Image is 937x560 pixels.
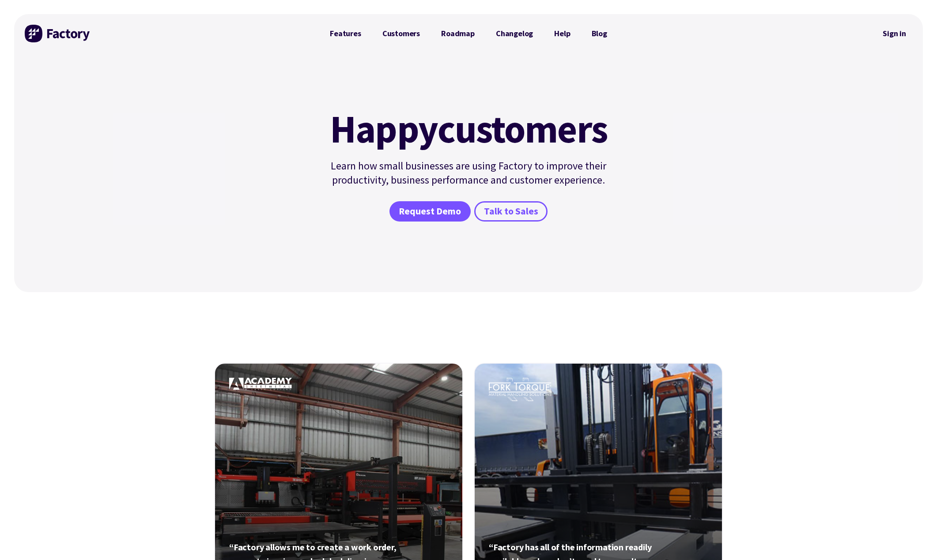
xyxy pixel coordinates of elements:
[25,25,91,42] img: Factory
[372,25,431,42] a: Customers
[484,205,538,218] span: Talk to Sales
[474,201,548,222] a: Talk to Sales
[399,205,461,218] span: Request Demo
[330,109,438,148] mark: Happy
[319,25,372,42] a: Features
[325,109,612,148] h1: customers
[581,25,618,42] a: Blog
[544,25,581,42] a: Help
[431,25,485,42] a: Roadmap
[877,23,912,44] a: Sign in
[325,159,612,187] p: Learn how small businesses are using Factory to improve their productivity, business performance ...
[389,201,471,222] a: Request Demo
[485,25,544,42] a: Changelog
[319,25,618,42] nav: Primary Navigation
[877,23,912,44] nav: Secondary Navigation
